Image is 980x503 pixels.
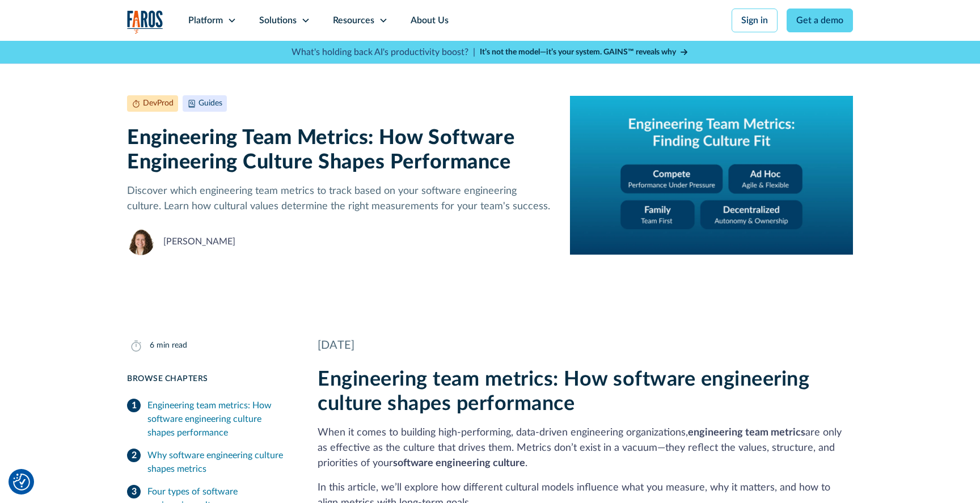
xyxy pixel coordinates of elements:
div: Guides [198,98,222,109]
a: It’s not the model—it’s your system. GAINS™ reveals why [480,47,688,58]
div: Platform [188,14,223,27]
img: Neely Dunlap [127,228,154,255]
img: Logo of the analytics and reporting company Faros. [127,10,163,33]
div: Browse Chapters [127,373,290,385]
p: When it comes to building high-performing, data-driven engineering organizations, are only as eff... [318,425,853,471]
p: Discover which engineering team metrics to track based on your software engineering culture. Lear... [127,184,552,214]
img: Graphic titled 'Engineering Team Metrics: Finding Culture Fit' with four cultural models: Compete... [570,95,853,255]
strong: engineering team metrics [688,428,805,438]
img: Revisit consent button [13,474,30,491]
div: 6 [150,340,154,352]
h2: Engineering team metrics: How software engineering culture shapes performance [318,367,853,416]
a: Engineering team metrics: How software engineering culture shapes performance [127,394,290,444]
a: Why software engineering culture shapes metrics [127,444,290,480]
div: [DATE] [318,337,853,354]
div: Why software engineering culture shapes metrics [147,449,290,476]
div: DevProd [143,98,174,109]
div: Solutions [259,14,297,27]
div: [PERSON_NAME] [163,235,235,248]
div: Resources [333,14,374,27]
h1: Engineering Team Metrics: How Software Engineering Culture Shapes Performance [127,126,552,175]
p: What's holding back AI's productivity boost? | [292,45,475,59]
div: Engineering team metrics: How software engineering culture shapes performance [147,399,290,439]
strong: software engineering culture [393,458,525,468]
a: Get a demo [787,9,853,32]
a: home [127,10,163,33]
a: Sign in [732,9,778,32]
strong: It’s not the model—it’s your system. GAINS™ reveals why [480,48,676,56]
button: Cookie Settings [13,474,30,491]
div: min read [157,340,187,352]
